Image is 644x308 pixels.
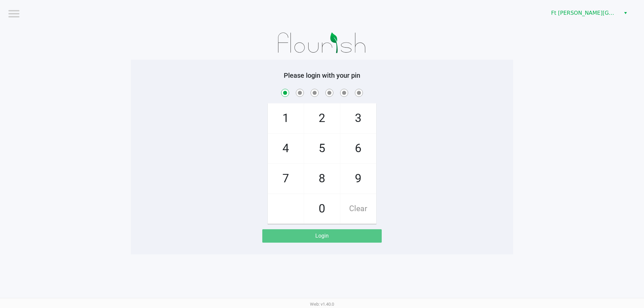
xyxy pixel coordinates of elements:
span: 7 [268,164,304,193]
span: 9 [340,164,376,193]
span: 3 [340,104,376,133]
span: 2 [304,104,340,133]
span: Web: v1.40.0 [310,302,334,307]
h5: Please login with your pin [136,71,508,79]
span: Ft [PERSON_NAME][GEOGRAPHIC_DATA] [551,9,616,17]
span: 0 [304,194,340,224]
span: 4 [268,134,304,163]
span: 6 [340,134,376,163]
span: Clear [340,194,376,224]
span: 8 [304,164,340,193]
span: 5 [304,134,340,163]
span: 1 [268,104,304,133]
button: Select [621,7,630,19]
